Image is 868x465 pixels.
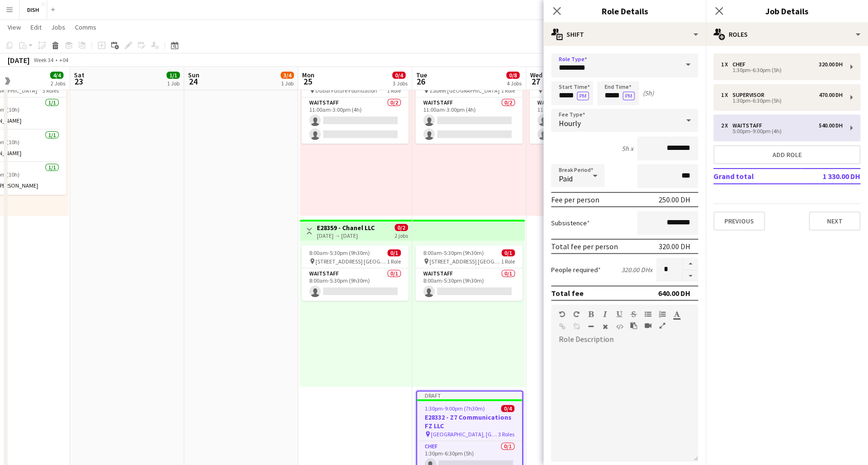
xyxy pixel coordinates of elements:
[302,71,314,79] span: Mon
[167,72,180,79] span: 1/1
[167,80,179,87] div: 1 Job
[416,97,523,144] app-card-role: Waitstaff0/211:00am-3:00pm (4h)
[683,258,698,270] button: Increase
[315,87,377,94] span: Dubai Future Foundation
[187,76,199,87] span: 24
[623,92,635,100] button: PM
[416,245,523,301] app-job-card: 8:00am-5:30pm (9h30m)0/1 [STREET_ADDRESS] [GEOGRAPHIC_DATA] (D3) [GEOGRAPHIC_DATA]1 RoleWaitstaff...
[387,249,401,256] span: 0/1
[75,23,96,32] span: Comms
[544,23,706,46] div: Shift
[706,5,868,17] h3: Job Details
[732,122,766,129] div: Waitstaff
[659,242,690,251] div: 320.00 DH
[387,258,401,265] span: 1 Role
[732,92,768,98] div: Supervisor
[622,144,633,153] div: 5h x
[530,71,543,79] span: Wed
[315,258,387,265] span: [STREET_ADDRESS] [GEOGRAPHIC_DATA] (D3) [GEOGRAPHIC_DATA]
[602,310,608,318] button: Italic
[732,61,749,68] div: Chef
[551,265,601,274] label: People required
[4,21,25,33] a: View
[577,92,589,100] button: PM
[706,23,868,46] div: Roles
[645,310,651,318] button: Unordered List
[317,223,375,232] h3: E28359 - Chanel LLC
[713,169,800,184] td: Grand total
[643,89,654,97] div: (5h)
[59,56,68,63] div: +04
[302,74,408,144] app-job-card: 11:00am-3:00pm (4h)0/2 Dubai Future Foundation1 RoleWaitstaff0/211:00am-3:00pm (4h)
[559,118,581,128] span: Hourly
[721,68,843,73] div: 1:30pm-6:30pm (5h)
[659,322,666,329] button: Fullscreen
[507,80,522,87] div: 4 Jobs
[188,71,199,79] span: Sun
[387,87,401,94] span: 1 Role
[721,61,732,68] div: 1 x
[616,323,623,330] button: HTML Code
[683,270,698,282] button: Decrease
[8,23,21,32] span: View
[616,310,623,318] button: Underline
[501,87,515,94] span: 1 Role
[721,122,732,129] div: 2 x
[50,72,63,79] span: 4/4
[301,76,314,87] span: 25
[645,322,651,329] button: Insert video
[429,258,501,265] span: [STREET_ADDRESS] [GEOGRAPHIC_DATA] (D3) [GEOGRAPHIC_DATA]
[819,92,843,98] div: 470.00 DH
[573,310,580,318] button: Redo
[392,72,406,79] span: 0/4
[47,21,69,33] a: Jobs
[309,249,370,256] span: 8:00am-5:30pm (9h30m)
[71,21,100,33] a: Comms
[498,431,514,438] span: 3 Roles
[317,232,375,239] div: [DATE] → [DATE]
[417,391,522,399] div: Draft
[302,245,408,301] div: 8:00am-5:30pm (9h30m)0/1 [STREET_ADDRESS] [GEOGRAPHIC_DATA] (D3) [GEOGRAPHIC_DATA]1 RoleWaitstaff...
[42,87,59,94] span: 3 Roles
[501,405,514,412] span: 0/4
[416,268,523,301] app-card-role: Waitstaff0/18:00am-5:30pm (9h30m)
[281,80,293,87] div: 1 Job
[416,74,523,144] div: 11:00am-3:00pm (4h)0/2 Zabeel [GEOGRAPHIC_DATA]1 RoleWaitstaff0/211:00am-3:00pm (4h)
[819,122,843,129] div: 540.00 DH
[423,249,484,256] span: 8:00am-5:30pm (9h30m)
[425,405,485,412] span: 1:30pm-9:00pm (7h30m)
[530,74,637,144] app-job-card: 11:00am-3:00pm (4h)0/2 Zabeel [GEOGRAPHIC_DATA]1 RoleWaitstaff0/211:00am-3:00pm (4h)
[74,71,84,79] span: Sat
[429,87,500,94] span: Zabeel [GEOGRAPHIC_DATA]
[551,242,618,251] div: Total fee per person
[51,80,65,87] div: 2 Jobs
[659,310,666,318] button: Ordered List
[73,76,84,87] span: 23
[721,98,843,103] div: 1:30pm-6:30pm (5h)
[415,76,427,87] span: 26
[630,322,637,329] button: Paste as plain text
[544,5,706,17] h3: Role Details
[587,323,594,330] button: Horizontal Line
[673,310,680,318] button: Text Color
[602,323,608,330] button: Clear Formatting
[31,56,55,63] span: Week 34
[658,288,690,298] div: 640.00 DH
[721,92,732,98] div: 1 x
[506,72,520,79] span: 0/8
[559,174,573,183] span: Paid
[559,310,565,318] button: Undo
[393,80,408,87] div: 3 Jobs
[395,224,408,231] span: 0/2
[27,21,45,33] a: Edit
[417,413,522,430] h3: E28332 - Z7 Communications FZ LLC
[416,71,427,79] span: Tue
[819,61,843,68] div: 320.00 DH
[302,268,408,301] app-card-role: Waitstaff0/18:00am-5:30pm (9h30m)
[721,129,843,134] div: 5:00pm-9:00pm (4h)
[587,310,594,318] button: Bold
[551,288,584,298] div: Total fee
[529,76,543,87] span: 27
[551,219,590,227] label: Subsistence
